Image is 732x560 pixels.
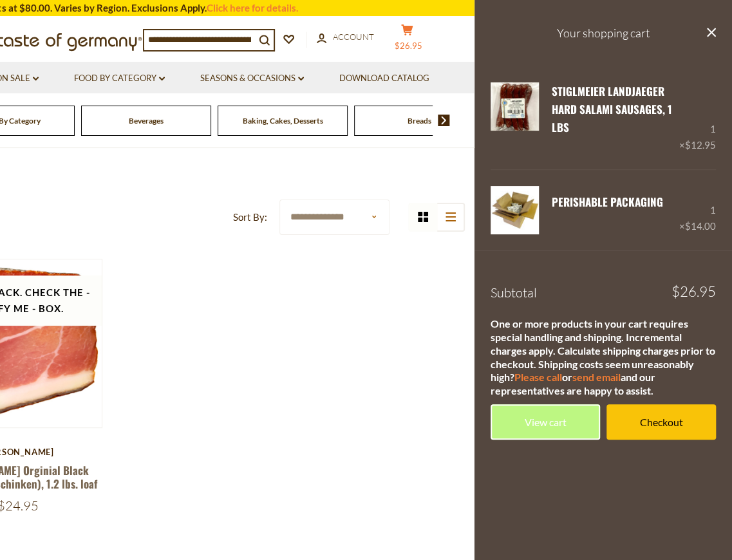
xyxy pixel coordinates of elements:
[395,41,422,51] span: $26.95
[491,82,539,131] img: Stiglmeier Landjaeger Hard Salami Sausages, 1 lbs
[491,317,716,398] div: One or more products in your cart requires special handling and shipping. Incremental charges app...
[129,116,164,126] a: Beverages
[679,186,716,234] div: 1 ×
[438,115,450,126] img: next arrow
[408,116,431,126] a: Breads
[200,71,304,86] a: Seasons & Occasions
[606,404,716,440] a: Checkout
[74,71,165,86] a: Food By Category
[572,371,621,383] a: send email
[388,24,426,56] button: $26.95
[243,116,323,126] a: Baking, Cakes, Desserts
[671,285,716,299] span: $26.95
[491,285,537,301] span: Subtotal
[552,83,672,136] a: Stiglmeier Landjaeger Hard Salami Sausages, 1 lbs
[333,32,374,42] span: Account
[317,30,374,44] a: Account
[339,71,429,86] a: Download Catalog
[685,220,716,232] span: $14.00
[491,186,539,234] img: PERISHABLE Packaging
[491,404,600,440] a: View cart
[207,2,298,14] a: Click here for details.
[514,371,562,383] a: Please call
[233,209,267,225] label: Sort By:
[679,82,716,154] div: 1 ×
[552,194,663,210] a: PERISHABLE Packaging
[685,139,716,151] span: $12.95
[491,82,539,154] a: Stiglmeier Landjaeger Hard Salami Sausages, 1 lbs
